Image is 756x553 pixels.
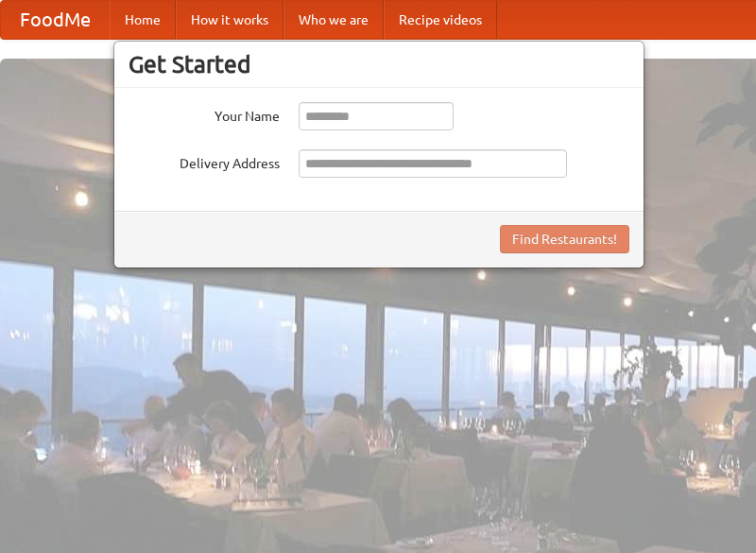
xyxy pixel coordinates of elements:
a: Who we are [283,1,384,39]
a: How it works [176,1,283,39]
h3: Get Started [129,50,629,78]
a: FoodMe [1,1,110,39]
label: Delivery Address [129,149,280,173]
label: Your Name [129,102,280,126]
a: Recipe videos [384,1,497,39]
a: Home [110,1,176,39]
button: Find Restaurants! [500,225,629,253]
